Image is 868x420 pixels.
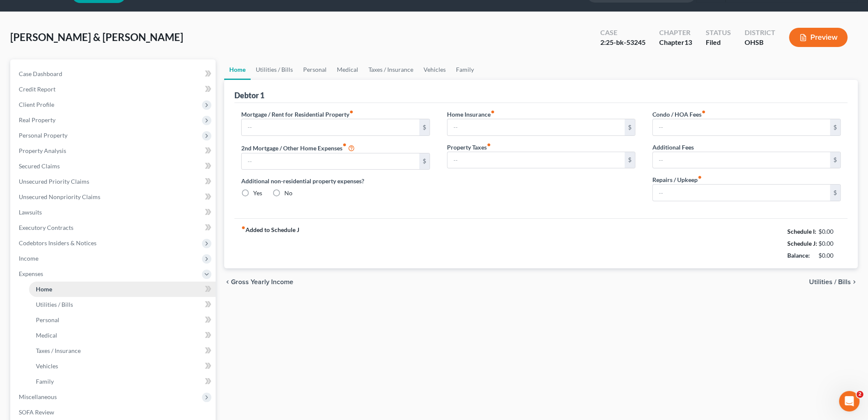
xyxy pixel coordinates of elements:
[253,189,262,197] label: Yes
[19,132,67,139] span: Personal Property
[342,143,347,147] i: fiber_manual_record
[29,282,216,297] a: Home
[241,110,354,119] label: Mortgage / Rent for Residential Property
[447,152,625,168] input: --
[298,59,332,80] a: Personal
[12,220,216,235] a: Executory Contracts
[652,110,706,119] label: Condo / HOA Fees
[19,116,56,123] span: Real Property
[12,174,216,189] a: Unsecured Priority Claims
[29,312,216,328] a: Personal
[284,189,292,197] label: No
[19,209,42,216] span: Lawsuits
[487,143,491,147] i: fiber_manual_record
[36,301,73,308] span: Utilities / Bills
[600,28,646,38] div: Case
[36,347,81,354] span: Taxes / Insurance
[349,110,354,114] i: fiber_manual_record
[19,101,54,108] span: Client Profile
[419,153,430,170] div: $
[419,119,430,135] div: $
[29,297,216,312] a: Utilities / Bills
[625,119,635,135] div: $
[600,38,646,47] div: 2:25-bk-53245
[363,59,418,80] a: Taxes / Insurance
[29,343,216,358] a: Taxes / Insurance
[241,226,245,230] i: fiber_manual_record
[19,239,96,247] span: Codebtors Insiders & Notices
[659,28,692,38] div: Chapter
[787,228,816,235] strong: Schedule I:
[851,279,858,285] i: chevron_right
[809,279,858,285] button: Utilities / Bills chevron_right
[19,178,89,185] span: Unsecured Priority Claims
[36,332,57,339] span: Medical
[706,28,731,38] div: Status
[447,143,491,152] label: Property Taxes
[19,270,43,277] span: Expenses
[451,59,479,80] a: Family
[19,162,60,170] span: Secured Claims
[652,143,694,152] label: Additional Fees
[830,152,840,168] div: $
[251,59,298,80] a: Utilities / Bills
[659,38,692,47] div: Chapter
[818,251,841,260] div: $0.00
[12,205,216,220] a: Lawsuits
[234,90,264,100] div: Debtor 1
[625,152,635,168] div: $
[12,143,216,159] a: Property Analysis
[10,31,183,43] span: [PERSON_NAME] & [PERSON_NAME]
[36,285,52,293] span: Home
[29,374,216,389] a: Family
[12,189,216,205] a: Unsecured Nonpriority Claims
[839,391,859,411] iframe: Intercom live chat
[19,85,56,93] span: Credit Report
[242,153,419,170] input: --
[698,175,702,179] i: fiber_manual_record
[241,143,355,153] label: 2nd Mortgage / Other Home Expenses
[242,119,419,135] input: --
[36,362,58,370] span: Vehicles
[653,119,830,135] input: --
[19,255,38,262] span: Income
[818,239,841,248] div: $0.00
[447,110,495,119] label: Home Insurance
[706,38,731,47] div: Filed
[830,119,840,135] div: $
[787,240,817,247] strong: Schedule J:
[36,316,59,323] span: Personal
[809,279,851,285] span: Utilities / Bills
[856,391,863,398] span: 2
[241,176,430,185] label: Additional non-residential property expenses?
[19,193,100,200] span: Unsecured Nonpriority Claims
[12,82,216,97] a: Credit Report
[29,328,216,343] a: Medical
[789,28,848,47] button: Preview
[830,185,840,201] div: $
[653,185,830,201] input: --
[241,226,299,261] strong: Added to Schedule J
[818,227,841,236] div: $0.00
[231,279,293,285] span: Gross Yearly Income
[29,358,216,374] a: Vehicles
[12,405,216,420] a: SOFA Review
[19,408,54,416] span: SOFA Review
[12,66,216,82] a: Case Dashboard
[19,147,66,154] span: Property Analysis
[418,59,451,80] a: Vehicles
[12,159,216,174] a: Secured Claims
[745,38,775,47] div: OHSB
[36,378,54,385] span: Family
[684,38,692,46] span: 13
[653,152,830,168] input: --
[19,70,62,77] span: Case Dashboard
[19,393,57,400] span: Miscellaneous
[745,28,775,38] div: District
[332,59,363,80] a: Medical
[652,175,702,184] label: Repairs / Upkeep
[224,279,231,285] i: chevron_left
[224,59,251,80] a: Home
[491,110,495,114] i: fiber_manual_record
[787,252,810,259] strong: Balance:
